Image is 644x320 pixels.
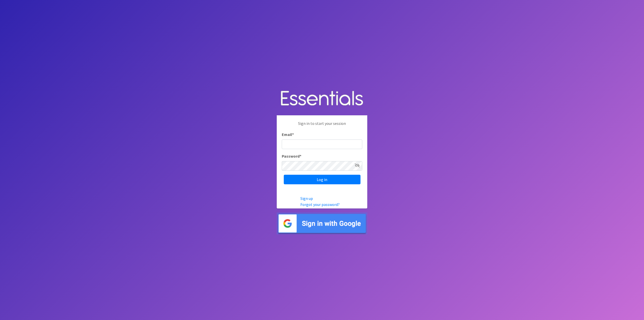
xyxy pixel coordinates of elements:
[277,86,367,112] img: Human Essentials
[282,120,362,131] p: Sign in to start your session
[282,131,294,137] label: Email
[300,154,301,159] abbr: required
[300,196,313,201] a: Sign up
[277,212,367,234] img: Sign in with Google
[282,153,301,159] label: Password
[300,202,340,207] a: Forgot your password?
[284,175,360,184] input: Log in
[292,132,294,137] abbr: required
